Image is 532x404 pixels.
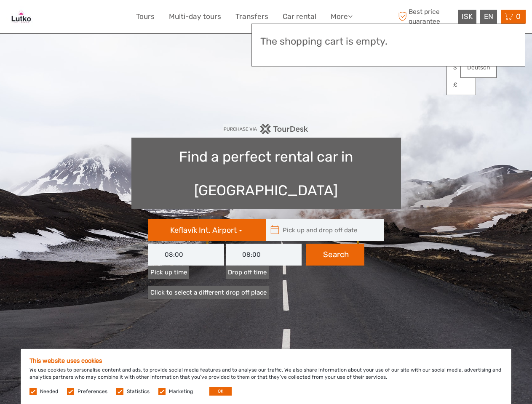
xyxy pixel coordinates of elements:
[78,388,107,395] label: Preferences
[148,244,224,266] input: Pick up time
[226,244,302,266] input: Drop off time
[306,244,364,266] button: Search
[148,266,189,279] label: Pick up time
[169,388,193,395] label: Marketing
[40,388,58,395] label: Needed
[148,286,269,299] a: Click to select a different drop off place
[260,36,516,48] h3: The shopping cart is empty.
[447,77,476,93] a: £
[131,138,401,209] h1: Find a perfect rental car in [GEOGRAPHIC_DATA]
[447,60,476,75] a: $
[266,219,380,241] input: Pick up and drop off date
[331,11,353,23] a: More
[136,11,155,23] a: Tours
[462,12,473,21] span: ISK
[148,219,266,241] button: Keflavík Int. Airport
[97,13,107,23] button: Open LiveChat chat widget
[515,12,522,21] span: 0
[461,60,496,75] a: Deutsch
[283,11,316,23] a: Car rental
[480,10,497,24] div: EN
[226,266,269,279] label: Drop off time
[209,387,232,396] button: OK
[29,357,503,364] h5: This website uses cookies
[396,7,456,26] span: Best price guarantee
[235,11,268,23] a: Transfers
[170,226,237,235] span: Keflavík Int. Airport
[12,15,95,21] p: We're away right now. Please check back later!
[21,349,511,404] div: We use cookies to personalise content and ads, to provide social media features and to analyse ou...
[6,6,36,27] img: 2342-33458947-5ba6-4553-93fb-530cd831475b_logo_small.jpg
[169,11,221,23] a: Multi-day tours
[127,388,150,395] label: Statistics
[223,124,309,134] img: PurchaseViaTourDesk.png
